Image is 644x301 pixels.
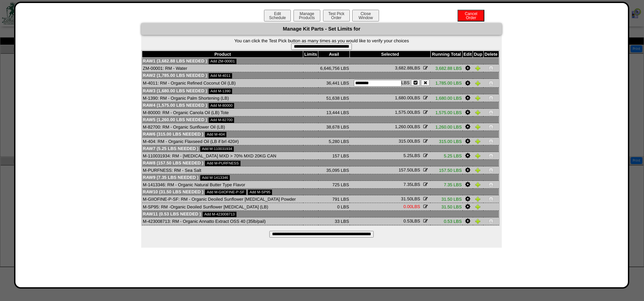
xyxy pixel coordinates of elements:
[142,181,303,189] td: M-1413346: RM - Organic Natural Butter Type Flavor
[293,10,320,21] button: ManageProducts
[430,181,462,189] td: 7.35 LBS
[483,51,499,58] th: Delete
[318,195,350,203] td: 791 LBS
[318,94,350,102] td: 51,638 LBS
[248,190,272,195] a: Add M-SP95
[488,65,494,71] img: Delete Item
[318,79,350,88] td: 36,441 LBS
[142,160,499,166] td: Raw8 (157.50 LBS needed )
[398,139,412,144] span: 315.00
[475,124,481,130] img: Duplicate Item
[141,38,502,50] form: You can click the Test Pick button as many times as you would like to verify your choices
[404,153,420,158] span: LBS
[318,181,350,189] td: 725 LBS
[404,218,412,223] span: 0.53
[203,212,236,217] a: Add M-423008713
[488,110,494,115] img: Delete Item
[398,167,420,172] span: LBS
[404,153,412,158] span: 5.25
[318,123,350,131] td: 38,678 LBS
[142,174,499,181] td: Raw9 (7.35 LBS needed )
[318,109,350,116] td: 13,444 LBS
[323,10,350,21] button: Test PickOrder
[352,15,380,20] a: CloseWindow
[318,203,350,211] td: 0 LBS
[318,166,350,174] td: 35,095 LBS
[395,124,412,129] span: 1,260.00
[209,103,234,108] a: Add M-80000
[475,139,481,144] img: Duplicate Item
[395,95,420,100] span: LBS
[475,153,481,158] img: Duplicate Item
[350,51,431,58] th: Selected
[430,94,462,102] td: 1,680.00 LBS
[142,72,499,79] td: Raw2 (1,785.00 LBS needed )
[209,59,236,64] a: Add ZM-00001
[475,81,481,86] img: Duplicate Item
[404,204,412,209] span: 0.00
[430,123,462,131] td: 1,260.00 LBS
[430,64,462,72] td: 3,682.88 LBS
[430,195,462,203] td: 31.50 LBS
[142,102,499,109] td: Raw4 (1,575.00 LBS needed )
[401,196,420,201] span: LBS
[398,167,412,172] span: 157.50
[142,217,303,225] td: M-423008713: RM - Organic Annatto Extract OSS 40 (35lb/pail)
[463,51,473,58] th: Edit
[488,167,494,173] img: Delete Item
[141,23,502,35] div: Manage Kit Parts - Set Limits for
[395,110,412,115] span: 1,575.00
[205,190,246,195] a: Add M-GIIOFINE-P-SF
[354,80,410,85] span: LBS
[488,124,494,130] img: Delete Item
[488,81,494,86] img: Delete Item
[142,195,303,203] td: M-GIIOFINE-P-SF: RM - Organic Deoiled Sunflower [MEDICAL_DATA] Powder
[401,196,412,201] span: 31.50
[142,152,303,160] td: M-110031934: RM - [MEDICAL_DATA] MXD > 70% MXD 20KG CAN
[473,51,484,58] th: Dup
[430,166,462,174] td: 157.50 LBS
[488,182,494,187] img: Delete Item
[395,110,420,115] span: LBS
[205,132,226,137] a: Add M-404
[404,204,420,209] span: LBS
[395,124,420,129] span: LBS
[430,51,462,58] th: Running Total
[142,211,499,217] td: Raw11 (0.53 LBS needed )
[318,138,350,145] td: 5,280 LBS
[475,95,481,101] img: Duplicate Item
[209,117,234,123] a: Add M-82700
[488,153,494,158] img: Delete Item
[475,204,481,209] img: Duplicate Item
[142,123,303,131] td: M-82700: RM - Organic Sunflower Oil (LB)
[430,217,462,225] td: 0.53 LBS
[488,139,494,144] img: Delete Item
[318,51,350,58] th: Avail
[142,58,499,64] td: Raw1 (3,682.88 LBS needed )
[398,139,420,144] span: LBS
[142,203,303,211] td: M-SP95: RM -Organic Deoiled Sunflower [MEDICAL_DATA] (LB)
[200,146,234,152] a: Add M-110031934
[475,110,481,115] img: Duplicate Item
[318,64,350,72] td: 6,646,756 LBS
[395,65,412,70] span: 3,682.88
[352,10,379,21] button: CloseWindow
[404,218,420,223] span: LBS
[142,109,303,116] td: M-80000: RM - Organic Canola Oil (LB) Tote
[142,88,499,94] td: Raw3 (1,680.00 LBS needed )
[142,51,303,58] th: Product
[142,138,303,145] td: M-404: RM - Organic Flaxseed Oil (LB if brl 420#)
[264,10,291,21] button: EditSchedule
[142,94,303,102] td: M-1390: RM - Organic Palm Shortening (LB)
[142,116,499,123] td: Raw5 (1,260.00 LBS needed )
[475,196,481,202] img: Duplicate Item
[318,217,350,225] td: 33 LBS
[200,175,230,181] a: Add M-1413346
[318,152,350,160] td: 157 LBS
[430,152,462,160] td: 5.25 LBS
[430,138,462,145] td: 315.00 LBS
[475,182,481,187] img: Duplicate Item
[142,79,303,88] td: M-4011: RM - Organic Refined Coconut Oil (LB)
[142,64,303,72] td: ZM-00001: RM - Water
[303,51,318,58] th: Limits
